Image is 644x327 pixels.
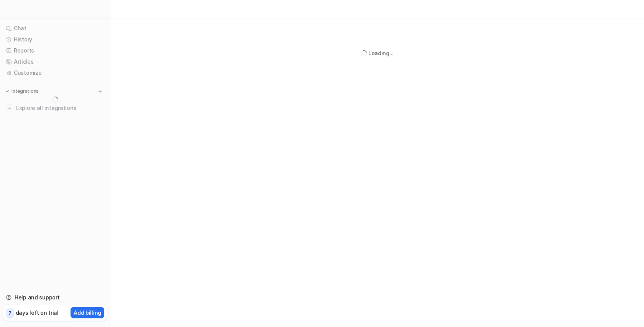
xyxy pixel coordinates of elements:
a: Chat [3,23,107,34]
a: Customize [3,67,107,78]
img: expand menu [5,89,10,94]
a: History [3,34,107,45]
p: Add billing [74,309,101,317]
img: explore all integrations [6,104,14,112]
img: menu_add.svg [97,89,103,94]
p: Integrations [11,88,39,94]
span: Explore all integrations [16,102,104,114]
p: 7 [8,310,11,317]
p: days left on trial [16,309,59,317]
button: Add billing [71,307,104,318]
a: Reports [3,45,107,56]
div: Loading... [368,49,394,57]
a: Help and support [3,292,107,303]
button: Integrations [3,87,41,95]
a: Articles [3,56,107,67]
a: Explore all integrations [3,103,107,113]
